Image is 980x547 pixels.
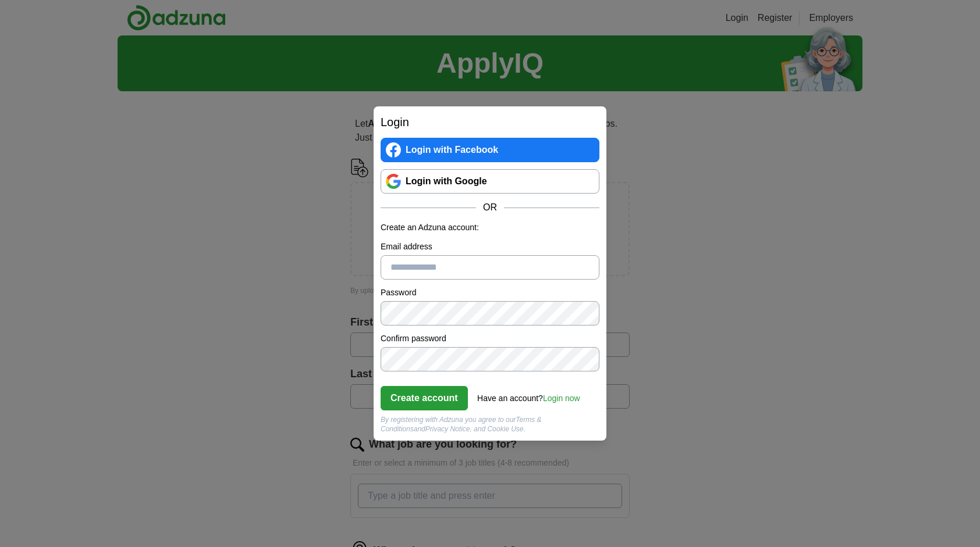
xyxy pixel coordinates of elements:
a: Login with Facebook [381,138,599,162]
p: Create an Adzuna account: [381,221,599,234]
h2: Login [381,113,599,131]
a: Login with Google [381,169,599,194]
label: Password [381,287,599,299]
label: Email address [381,241,599,253]
span: OR [476,201,504,214]
a: Login now [543,394,580,403]
div: Have an account? [477,385,580,405]
a: Privacy Notice [425,425,470,433]
label: Confirm password [381,333,599,345]
div: By registering with Adzuna you agree to our and , and Cookie Use. [381,415,599,434]
button: Create account [381,386,468,410]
